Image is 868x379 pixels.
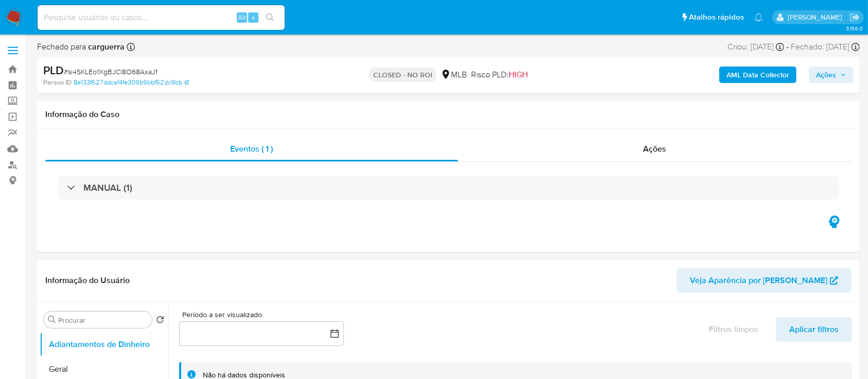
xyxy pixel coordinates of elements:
span: Ações [644,143,667,155]
input: Pesquise usuários ou casos... [38,11,285,24]
input: Procurar [58,316,148,325]
span: Atalhos rápidos [689,12,744,23]
button: Ações [809,67,854,83]
div: MANUAL (1) [58,176,839,200]
b: AML Data Collector [726,67,789,83]
a: Sair [849,12,860,23]
span: HIGH [509,69,528,80]
button: Procurar [48,316,56,324]
p: CLOSED - NO ROI [369,68,437,82]
span: Eventos ( 1 ) [231,143,273,155]
span: Fechado para [37,41,125,53]
span: Veja Aparência por [PERSON_NAME] [690,268,827,293]
span: # si4SKLEo1XgBJCl8O68AxaJf [64,67,158,77]
span: Alt [238,12,246,22]
div: Fechado: [DATE] [791,41,860,53]
button: Veja Aparência por [PERSON_NAME] [676,268,852,293]
h1: Informação do Caso [45,109,852,120]
span: - [786,41,789,53]
div: MLB [441,69,467,80]
div: Criou: [DATE] [727,41,784,53]
p: carlos.guerra@mercadopago.com.br [788,12,846,22]
h3: MANUAL (1) [83,182,132,193]
span: Risco PLD: [471,69,528,80]
button: Adiantamentos de Dinheiro [40,332,168,357]
a: 8e133f627ddcaf4fe309b9bbf52dc9bb [74,78,189,87]
span: Ações [816,67,836,83]
a: Notificações [754,13,763,22]
span: s [252,12,255,22]
h1: Informação do Usuário [45,275,130,286]
button: search-icon [259,10,281,25]
b: carguerra [86,41,125,53]
button: AML Data Collector [719,67,796,83]
b: PLD [43,62,64,78]
b: Person ID [43,78,72,87]
button: Retornar ao pedido padrão [156,316,164,327]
